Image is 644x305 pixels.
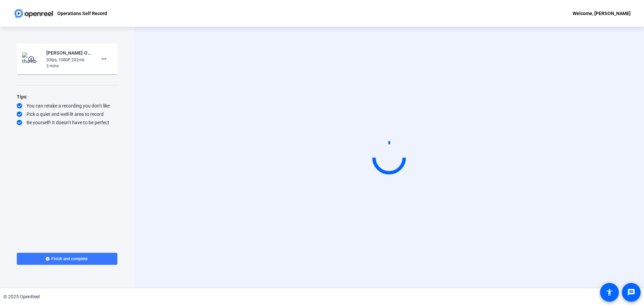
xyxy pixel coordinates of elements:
div: Pick a quiet and well-lit area to record [17,111,117,118]
mat-icon: accessibility [605,288,613,296]
button: Finish and complete [17,253,117,265]
div: Tips: [17,93,117,101]
div: Be yourself! It doesn’t have to be perfect [17,119,117,126]
img: OpenReel logo [13,7,54,20]
div: 3 mins [46,63,91,69]
div: © 2025 OpenReel [3,293,40,300]
div: Welcome, [PERSON_NAME] [573,9,631,17]
span: Finish and complete [51,256,88,261]
div: You can retake a recording you don’t like [17,102,117,109]
mat-icon: message [627,288,635,296]
div: 30fps, 1080P, 202mb [46,57,91,63]
mat-icon: more_horiz [100,55,108,63]
img: thumb-nail [22,52,42,66]
div: [PERSON_NAME]-Operations-Operations Self Record-1760496563525-webcam [46,49,91,57]
p: Operations Self Record [57,9,107,17]
mat-icon: play_circle_outline [28,56,36,62]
